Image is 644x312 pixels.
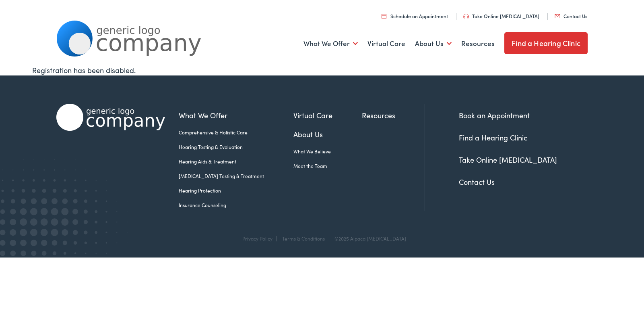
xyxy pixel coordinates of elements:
a: About Us [293,129,362,140]
a: Find a Hearing Clinic [504,32,588,54]
a: Schedule an Appointment [382,13,448,19]
a: What We Offer [179,110,293,121]
a: What We Believe [293,148,362,155]
a: Hearing Testing & Evaluation [179,143,293,151]
a: Terms & Conditions [282,235,325,242]
a: [MEDICAL_DATA] Testing & Treatment [179,172,293,180]
a: What We Offer [303,29,358,59]
a: About Us [415,29,452,59]
a: Virtual Care [293,110,362,121]
a: Find a Hearing Clinic [459,132,527,142]
a: Contact Us [459,177,495,187]
div: ©2025 Alpaca [MEDICAL_DATA] [330,236,406,241]
img: Alpaca Audiology [56,104,165,131]
img: utility icon [555,14,560,18]
a: Insurance Counseling [179,201,293,209]
a: Contact Us [555,13,587,19]
a: Resources [362,110,425,121]
a: Resources [461,29,495,59]
a: Take Online [MEDICAL_DATA] [459,155,557,165]
img: utility icon [463,14,469,19]
a: Hearing Protection [179,187,293,194]
a: Book an Appointment [459,110,530,120]
a: Take Online [MEDICAL_DATA] [463,13,539,19]
img: utility icon [382,13,386,19]
div: Registration has been disabled. [32,65,612,75]
a: Virtual Care [367,29,405,59]
a: Meet the Team [293,162,362,170]
a: Hearing Aids & Treatment [179,158,293,165]
a: Privacy Policy [242,235,272,242]
a: Comprehensive & Holistic Care [179,129,293,136]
